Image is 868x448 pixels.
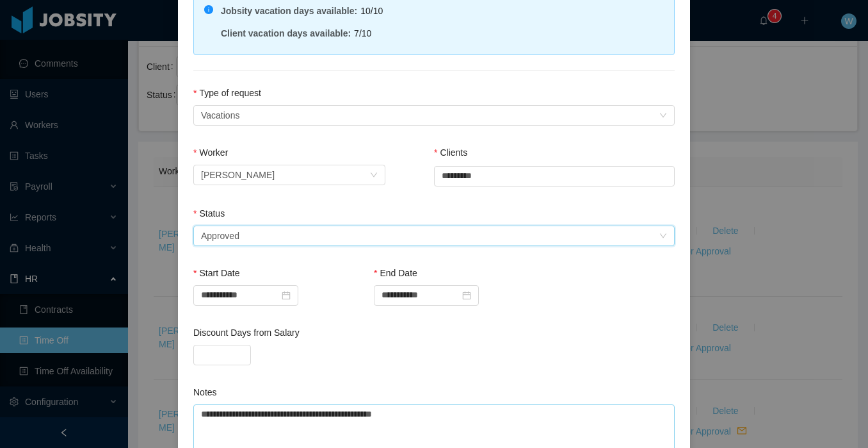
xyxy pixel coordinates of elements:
[221,6,357,16] strong: Jobsity vacation days available :
[201,106,239,125] div: Vacations
[193,208,225,219] label: Status
[462,291,471,300] i: icon: calendar
[354,28,371,38] span: 7/10
[374,268,417,278] label: End Date
[434,147,467,158] label: Clients
[204,5,213,14] i: icon: info-circle
[201,226,239,245] div: Approved
[193,147,228,158] label: Worker
[360,6,383,16] span: 10/10
[193,268,239,278] label: Start Date
[201,165,275,185] div: Joeumar Souza
[221,28,351,38] strong: Client vacation days available :
[194,345,250,365] input: Discount Days from Salary
[193,88,261,98] label: Type of request
[193,387,217,397] label: Notes
[193,328,300,338] label: Discount Days from Salary
[282,291,291,300] i: icon: calendar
